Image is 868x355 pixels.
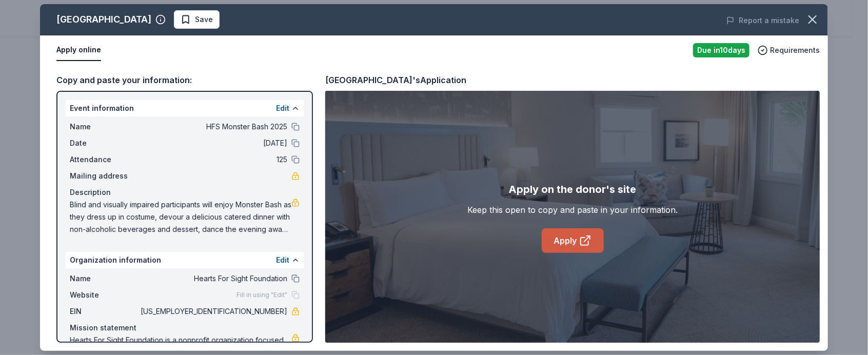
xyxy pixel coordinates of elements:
[139,137,287,149] span: [DATE]
[236,291,287,299] span: Fill in using "Edit"
[139,305,287,318] span: [US_EMPLOYER_IDENTIFICATION_NUMBER]
[174,10,220,29] button: Save
[276,254,289,266] button: Edit
[139,153,287,166] span: 125
[56,40,101,61] button: Apply online
[467,204,678,216] div: Keep this open to copy and paste in your information.
[70,186,300,199] div: Description
[56,11,151,28] div: [GEOGRAPHIC_DATA]
[70,121,139,133] span: Name
[70,170,139,182] span: Mailing address
[70,305,139,318] span: EIN
[139,121,287,133] span: HFS Monster Bash 2025
[66,252,304,268] div: Organization information
[70,153,139,166] span: Attendance
[276,102,289,114] button: Edit
[758,44,820,56] button: Requirements
[70,289,139,301] span: Website
[770,44,820,56] span: Requirements
[509,181,637,198] div: Apply on the donor's site
[325,73,466,87] div: [GEOGRAPHIC_DATA]'s Application
[542,228,604,253] a: Apply
[139,272,287,285] span: Hearts For Sight Foundation
[66,100,304,116] div: Event information
[70,199,291,235] span: Blind and visually impaired participants will enjoy Monster Bash as they dress up in costume, dev...
[70,272,139,285] span: Name
[726,14,799,27] button: Report a mistake
[693,43,749,57] div: Due in 10 days
[70,322,300,334] div: Mission statement
[70,137,139,149] span: Date
[195,13,213,26] span: Save
[56,73,313,87] div: Copy and paste your information:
